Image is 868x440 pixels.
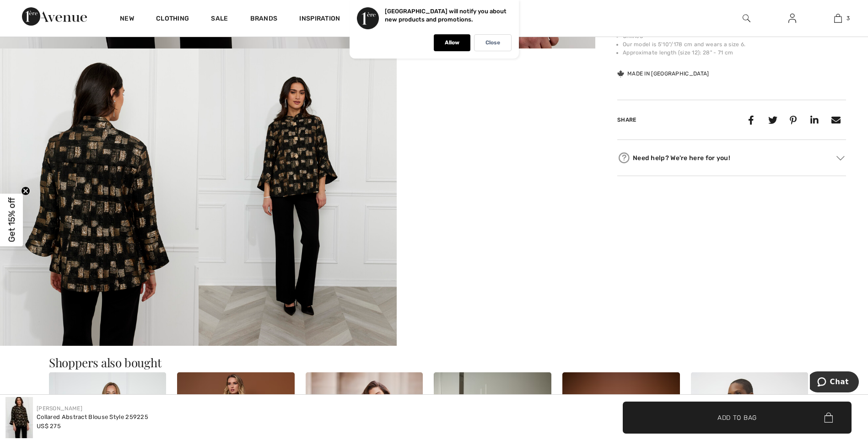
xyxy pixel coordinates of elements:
span: Inspiration [299,15,340,24]
div: Made in [GEOGRAPHIC_DATA] [617,70,709,78]
p: Allow [445,39,459,46]
a: [PERSON_NAME] [37,405,82,412]
img: Collared Abstract Blouse Style 259225 [5,397,33,438]
span: Add to Bag [717,413,757,422]
a: New [120,15,134,24]
div: Collared Abstract Blouse Style 259225 [37,413,148,422]
li: Our model is 5'10"/178 cm and wears a size 6. [623,40,846,48]
span: US$ 275 [37,423,61,429]
li: Approximate length (size 12): 28" - 71 cm [623,48,846,57]
div: Need help? We're here for you! [617,151,846,165]
img: My Bag [834,13,842,24]
video: Your browser does not support the video tag. [397,48,595,148]
img: 1ère Avenue [22,7,87,26]
img: search the website [743,13,750,24]
span: Get 15% off [6,198,17,242]
iframe: Opens a widget where you can chat to one of our agents [810,371,859,394]
a: Clothing [156,15,189,24]
a: 3 [815,13,860,24]
h3: Shoppers also bought [49,357,819,369]
button: Add to Bag [623,402,852,434]
img: Collared Abstract Blouse Style 259225. 4 [199,48,397,346]
p: Close [485,39,500,46]
a: Sale [211,15,228,24]
button: Close teaser [21,187,30,196]
img: Arrow2.svg [836,156,845,161]
p: [GEOGRAPHIC_DATA] will notify you about new products and promotions. [385,8,507,23]
span: Share [617,117,636,123]
img: Bag.svg [824,413,833,423]
a: Sign In [781,13,803,24]
span: 3 [846,14,850,22]
img: My Info [788,13,796,24]
a: Brands [250,15,278,24]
